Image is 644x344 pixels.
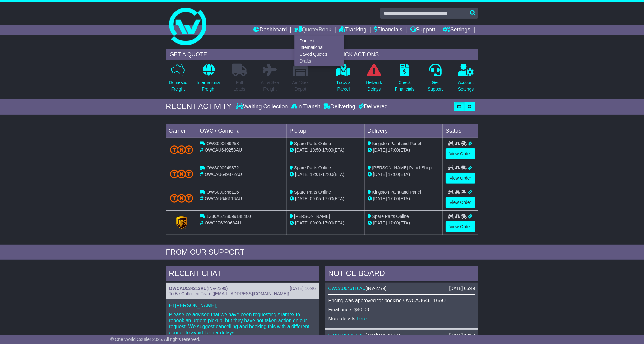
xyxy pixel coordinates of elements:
[322,220,333,225] span: 17:00
[205,220,241,225] span: OWCJP639968AU
[373,172,387,177] span: [DATE]
[443,25,470,35] a: Settings
[339,25,366,35] a: Tracking
[197,124,287,138] td: OWC / Carrier #
[287,124,365,138] td: Pickup
[208,286,226,291] span: INV-2399
[368,220,440,226] div: (ETA)
[410,25,435,35] a: Support
[166,124,197,138] td: Carrier
[294,35,344,66] div: Quote/Book
[295,220,309,225] span: [DATE]
[310,220,321,225] span: 09:09
[443,124,478,138] td: Status
[176,216,187,229] img: GetCarrierServiceLogo
[310,172,321,177] span: 12:01
[372,165,432,170] span: [PERSON_NAME] Panel Shop
[328,286,366,291] a: OWCAU646116AU
[295,58,344,64] a: Drafts
[373,196,387,201] span: [DATE]
[236,103,289,110] div: Waiting Collection
[295,44,344,51] a: International
[169,303,316,309] p: Hi [PERSON_NAME],
[367,286,385,291] span: INV-2779
[395,79,415,92] p: Check Financials
[205,172,242,177] span: OWCAU649372AU
[294,25,331,35] a: Quote/Book
[373,148,387,153] span: [DATE]
[166,49,313,60] div: GET A QUOTE
[292,79,309,92] p: Air / Sea Depot
[322,148,333,153] span: 17:00
[446,173,475,184] a: View Order
[325,266,478,283] div: NOTICE BOARD
[357,316,367,321] a: here
[374,25,402,35] a: Financials
[232,79,247,92] p: Full Loads
[372,190,421,195] span: Kingston Paint and Panel
[388,148,399,153] span: 17:00
[295,51,344,58] a: Saved Quotes
[170,145,193,154] img: TNT_Domestic.png
[206,165,239,170] span: OWS000649372
[290,171,362,178] div: - (ETA)
[205,148,242,153] span: OWCAU649258AU
[290,103,322,110] div: In Transit
[295,172,309,177] span: [DATE]
[427,63,443,96] a: GetSupport
[428,79,443,92] p: Get Support
[294,190,331,195] span: Spare Parts Online
[328,298,475,304] p: Pricing was approved for booking OWCAU646116AU.
[446,148,475,159] a: View Order
[446,197,475,208] a: View Order
[295,148,309,153] span: [DATE]
[372,141,421,146] span: Kingston Paint and Panel
[367,333,399,338] span: Autobase 23514
[449,333,475,338] div: [DATE] 10:23
[166,266,319,283] div: RECENT CHAT
[366,63,382,96] a: NetworkDelays
[357,103,388,110] div: Delivered
[169,63,187,96] a: DomesticFreight
[372,214,409,219] span: Spare Parts Online
[197,63,221,96] a: InternationalFreight
[295,196,309,201] span: [DATE]
[170,170,193,178] img: TNT_Domestic.png
[169,312,316,336] p: Please be advised that we have been requesting Aramex to rebook an urgent pickup, but they have n...
[365,124,443,138] td: Delivery
[206,190,239,195] span: OWS000646116
[336,79,351,92] p: Track a Parcel
[368,196,440,202] div: (ETA)
[446,221,475,232] a: View Order
[110,337,200,342] span: © One World Courier 2025. All rights reserved.
[449,286,475,291] div: [DATE] 06:49
[322,196,333,201] span: 17:00
[290,147,362,153] div: - (ETA)
[366,79,382,92] p: Network Delays
[328,316,475,322] p: More details: .
[336,63,351,96] a: Track aParcel
[458,79,474,92] p: Account Settings
[205,196,242,201] span: OWCAU646116AU
[373,220,387,225] span: [DATE]
[395,63,415,96] a: CheckFinancials
[169,286,207,291] a: OWCAU534213AU
[294,141,331,146] span: Spare Parts Online
[388,196,399,201] span: 17:00
[310,148,321,153] span: 10:50
[197,79,221,92] p: International Freight
[290,220,362,226] div: - (ETA)
[206,214,251,219] span: 1Z30A5738699148400
[261,79,279,92] p: Air & Sea Freight
[169,79,187,92] p: Domestic Freight
[458,63,474,96] a: AccountSettings
[331,49,478,60] div: QUICK ACTIONS
[254,25,287,35] a: Dashboard
[322,172,333,177] span: 17:00
[295,37,344,44] a: Domestic
[322,103,357,110] div: Delivering
[294,214,330,219] span: [PERSON_NAME]
[294,165,331,170] span: Spare Parts Online
[166,102,236,111] div: RECENT ACTIVITY -
[170,194,193,202] img: TNT_Domestic.png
